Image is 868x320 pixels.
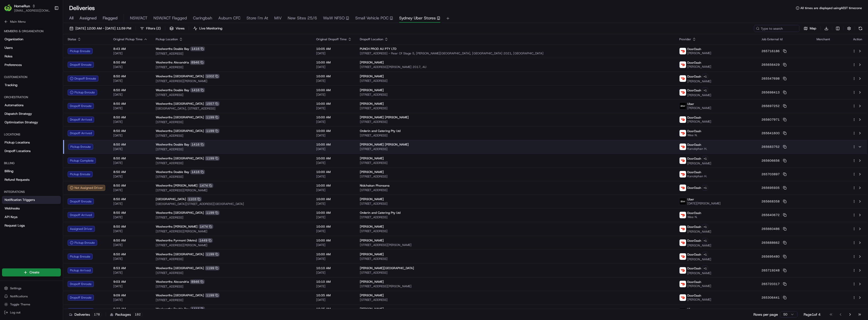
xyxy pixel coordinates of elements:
[68,37,76,41] span: Status
[762,104,780,108] span: 265697252
[316,143,352,147] span: 10:00 AM
[316,65,352,69] span: [DATE]
[762,282,786,286] button: 265720317
[762,159,780,163] span: 265606656
[156,79,308,83] span: [STREET_ADDRESS][PERSON_NAME]
[5,140,30,145] span: Pickup Locations
[762,37,782,41] span: Job External Id
[762,172,780,176] span: 265703897
[680,253,686,260] img: doordash_logo_v2.png
[800,6,862,10] span: All times are displayed using AEST timezone
[113,147,148,151] span: [DATE]
[817,37,830,41] span: Merchant
[156,156,204,160] span: Woolworths [GEOGRAPHIC_DATA]
[762,268,786,272] button: 265719248
[762,227,780,231] span: 265660486
[810,26,816,31] span: Map
[687,120,711,124] span: [PERSON_NAME]
[274,15,282,21] span: MIV
[762,90,780,94] span: 265698413
[4,4,12,12] img: HomeRun
[2,196,61,204] a: Notification Triggers
[5,46,13,50] span: Users
[360,79,671,83] span: [STREET_ADDRESS]
[2,309,61,316] button: Log out
[113,115,148,119] span: 8:50 AM
[687,133,701,137] span: Wee N.
[2,61,61,69] a: Preferences
[762,49,786,53] button: 265716186
[5,215,17,219] span: API Keys
[2,52,61,60] a: Roles
[762,104,786,108] button: 265697252
[5,169,13,173] span: Billing
[316,47,352,51] span: 10:05 AM
[69,15,73,21] span: All
[113,88,148,92] span: 8:50 AM
[138,25,163,32] button: Filters(2)
[857,25,864,32] button: Refresh
[360,88,384,92] span: [PERSON_NAME]
[762,145,786,149] button: 265683752
[69,4,95,12] h1: Deliveries
[360,106,671,110] span: [STREET_ADDRESS]
[360,133,671,137] span: [STREET_ADDRESS]
[2,159,61,167] div: Billing
[5,63,22,67] span: Preferences
[288,15,317,21] span: New Sites 25/6
[702,238,708,243] button: +1
[218,15,240,21] span: Auburn CFC
[316,106,352,110] span: [DATE]
[762,268,780,272] span: 265719248
[360,93,671,97] span: [STREET_ADDRESS]
[762,255,780,259] span: 265695480
[2,213,61,221] a: API Keys
[687,129,701,133] span: DoorDash
[680,212,686,218] img: doordash_logo_v2.png
[190,142,205,147] div: 1416
[762,241,780,245] span: 265688662
[156,26,161,31] span: ( 2 )
[2,176,61,184] a: Refund Requests
[680,185,686,191] img: doordash_logo_v2.png
[680,75,686,82] img: doordash_logo_v2.png
[5,54,12,59] span: Roles
[113,60,148,64] span: 8:50 AM
[68,240,97,246] button: Pickup Enroute
[113,161,148,165] span: [DATE]
[687,161,711,165] span: [PERSON_NAME]
[762,296,780,300] span: 265306441
[205,101,220,106] div: 1557
[762,213,786,217] button: 265640672
[156,47,189,51] span: Woolworths Double Bay
[316,60,352,64] span: 10:00 AM
[156,74,204,78] span: Woolworths [GEOGRAPHIC_DATA]
[2,222,61,230] a: Request Logs
[156,129,204,133] span: Woolworths [GEOGRAPHIC_DATA]
[68,185,105,191] button: Not Assigned Driver
[199,183,213,188] div: 1474
[801,25,819,32] button: Map
[156,52,308,56] span: [STREET_ADDRESS]
[762,199,786,203] button: 265668358
[762,145,780,149] span: 265683752
[113,170,148,174] span: 8:50 AM
[680,294,686,301] img: doordash_logo_v2.png
[680,267,686,274] img: doordash_logo_v2.png
[316,120,352,124] span: [DATE]
[687,88,701,92] span: DoorDash
[2,27,61,35] div: Members & Organization
[754,25,799,32] input: Type to search
[360,143,409,147] span: [PERSON_NAME] [PERSON_NAME]
[190,60,205,65] div: 8946
[176,26,184,31] span: Views
[113,51,148,55] span: [DATE]
[156,115,204,119] span: Woolworths [GEOGRAPHIC_DATA]
[316,102,352,106] span: 10:00 AM
[316,202,352,206] span: [DATE]
[156,188,308,192] span: [STREET_ADDRESS][PERSON_NAME]
[316,188,352,192] span: [DATE]
[680,61,686,68] img: doordash_logo_v2.png
[190,47,205,51] div: 1416
[113,202,148,206] span: [DATE]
